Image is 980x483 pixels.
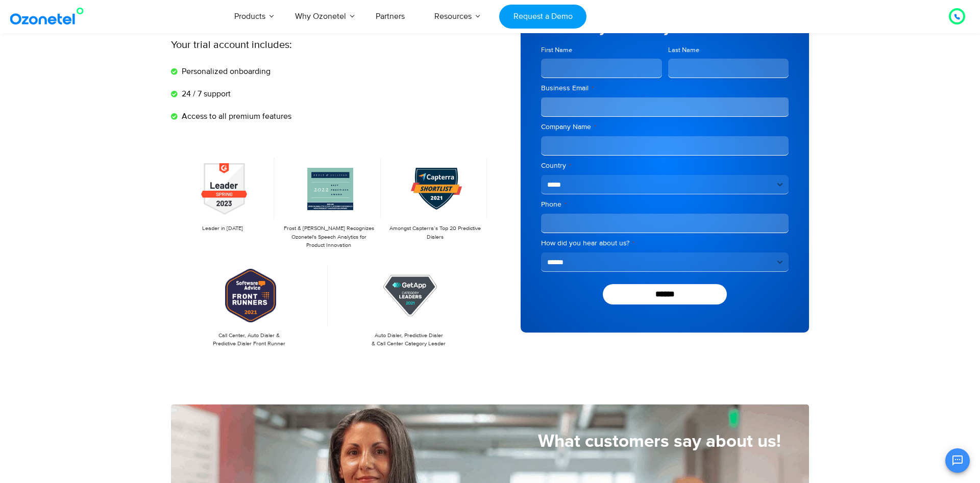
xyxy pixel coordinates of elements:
[945,448,970,473] button: Open chat
[541,122,789,132] label: Company Name
[282,224,375,250] p: Frost & [PERSON_NAME] Recognizes Ozonetel's Speech Analytics for Product Innovation
[541,238,789,248] label: How did you hear about us?
[179,65,271,78] span: Personalized onboarding
[179,88,231,100] span: 24 / 7 support
[668,45,789,55] label: Last Name
[389,224,482,241] p: Amongst Capterra’s Top 20 Predictive Dialers
[541,83,789,93] label: Business Email
[499,5,586,29] a: Request a Demo
[171,37,413,53] p: Your trial account includes:
[179,110,291,122] span: Access to all premium features
[541,199,789,210] label: Phone
[541,45,662,55] label: First Name
[176,332,323,348] p: Call Center, Auto Dialer & Predictive Dialer Front Runner
[176,224,269,233] p: Leader in [DATE]
[541,161,789,171] label: Country
[336,332,482,348] p: Auto Dialer, Predictive Dialer & Call Center Category Leader
[171,433,781,450] h5: What customers say about us!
